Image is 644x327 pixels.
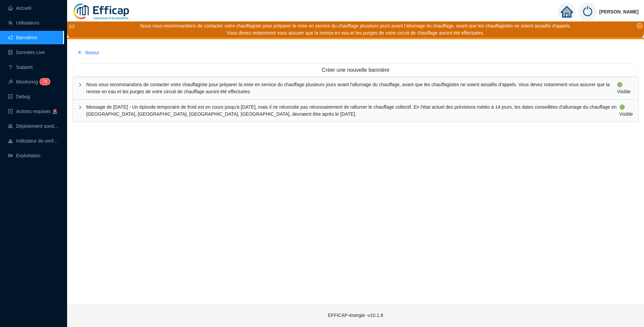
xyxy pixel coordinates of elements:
span: 🟢 Visible [619,104,633,117]
span: home [561,6,573,18]
a: questionSupport [8,64,33,70]
span: Nous vous recommandons de contacter votre chauffagiste pour préparer la mise en service du chauff... [86,81,617,95]
a: clusterDéploiement sondes [8,123,59,129]
a: homeAccueil [8,5,31,11]
span: 7 [43,79,45,84]
button: Créer une nouvelle bannière [72,63,639,77]
div: Nous vous recommandons de contacter votre chauffagiste pour préparer la mise en service du chauff... [73,77,638,99]
button: Retour [72,47,105,58]
i: 2 / 2 [69,24,75,29]
span: arrow-left [78,50,83,55]
a: databaseDonnées Live [8,50,45,55]
span: check-square [8,109,13,114]
a: monitorMonitoring78 [8,79,48,85]
a: heat-mapIndicateur de confort [8,138,59,144]
sup: 78 [40,78,50,85]
div: Nous vous recommandons de contacter votre chauffagiste pour préparer la mise en service du chauff... [140,22,571,30]
span: EFFICAP-énergie - v10.1.8 [328,313,383,318]
div: Vous devez notamment vous assurer que la remise en eau et les purges de votre circuit de chauffag... [140,30,571,37]
span: Actions requises 🚨 [16,109,58,114]
a: notificationBannières [8,35,37,40]
span: 🟢 Visible [617,82,631,94]
a: teamUtilisateurs [8,20,39,25]
span: [PERSON_NAME] [599,1,639,22]
a: codeDebug [8,94,30,99]
span: collapsed [78,83,82,87]
span: close-circle [637,23,642,29]
div: Message de [DATE] - Un épisode temporaire de froid est en cours jusqu'à [DATE], mais il ne nécess... [73,100,638,122]
span: Message de [DATE] - Un épisode temporaire de froid est en cours jusqu'à [DATE], mais il ne nécess... [86,104,619,118]
img: power [579,3,597,21]
span: collapsed [78,105,82,109]
a: slidersExploitation [8,153,40,158]
span: Créer une nouvelle bannière [322,66,389,74]
span: Retour [85,49,99,56]
span: 8 [45,79,47,84]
